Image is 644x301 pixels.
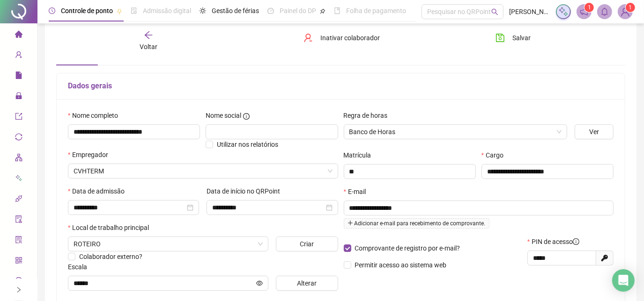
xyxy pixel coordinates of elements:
[344,186,372,197] label: E-mail
[580,7,588,16] span: notification
[349,125,562,139] span: Banco de Horas
[15,47,22,65] span: user-add
[212,7,259,14] span: Gestão de férias
[74,164,333,178] span: EDSON ANTONIO SANTOS LIMA
[74,237,263,251] span: ROTEIRO
[15,67,22,86] span: file
[140,43,157,50] span: Voltar
[600,7,609,16] span: bell
[344,218,489,229] span: Adicionar e-mail para recebimento de comprovante.
[15,273,22,292] span: dollar
[589,127,599,137] span: Ver
[15,191,22,209] span: api
[585,3,594,12] sup: 1
[131,7,137,14] span: file-done
[15,287,22,293] span: right
[575,124,614,139] button: Ver
[68,150,114,160] label: Empregador
[15,252,22,271] span: qrcode
[68,222,155,233] label: Local de trabalho principal
[618,5,632,19] img: 80309
[481,150,510,160] label: Cargo
[267,7,274,14] span: dashboard
[79,253,142,260] span: Colaborador externo?
[276,276,338,291] button: Alterar
[256,280,263,287] span: eye
[117,8,122,14] span: pushpin
[496,33,505,43] span: save
[143,7,191,14] span: Admissão digital
[296,30,387,45] button: Inativar colaborador
[200,7,206,14] span: sun
[144,30,153,40] span: arrow-left
[15,88,22,107] span: lock
[573,238,579,245] span: info-circle
[276,236,338,251] button: Criar
[344,110,394,121] label: Regra de horas
[344,150,378,160] label: Matrícula
[346,7,406,14] span: Folha de pagamento
[68,262,93,272] label: Escala
[489,30,538,45] button: Salvar
[303,33,313,43] span: user-delete
[49,7,55,14] span: clock-circle
[297,278,317,288] span: Alterar
[355,244,460,252] span: Comprovante de registro por e-mail?
[15,150,22,168] span: apartment
[612,269,635,292] div: Open Intercom Messenger
[491,8,498,15] span: search
[243,113,250,120] span: info-circle
[558,7,569,17] img: sparkle-icon.fc2bf0ac1784a2077858766a79e2daf3.svg
[15,211,22,230] span: audit
[320,33,380,43] span: Inativar colaborador
[280,7,316,14] span: Painel do DP
[15,129,22,148] span: sync
[68,110,124,121] label: Nome completo
[588,4,591,11] span: 1
[626,3,635,12] sup: Atualize o seu contato no menu Meus Dados
[15,232,22,251] span: solution
[15,108,22,127] span: export
[15,26,22,45] span: home
[509,7,550,17] span: [PERSON_NAME]
[68,80,614,92] h5: Dados gerais
[206,110,241,121] span: Nome social
[320,8,326,14] span: pushpin
[334,7,341,14] span: book
[355,261,447,269] span: Permitir acesso ao sistema web
[348,220,353,226] span: plus
[207,186,286,196] label: Data de início no QRPoint
[512,33,531,43] span: Salvar
[629,4,632,11] span: 1
[217,141,278,148] span: Utilizar nos relatórios
[68,186,131,196] label: Data de admissão
[300,239,314,249] span: Criar
[61,7,113,14] span: Controle de ponto
[532,236,579,247] span: PIN de acesso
